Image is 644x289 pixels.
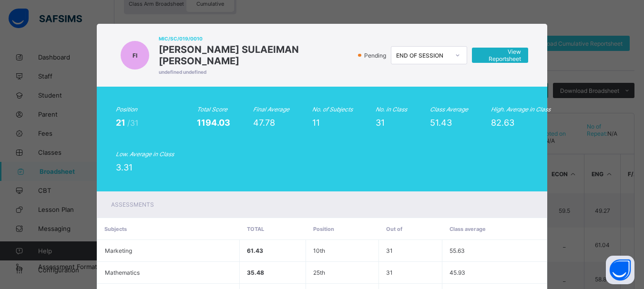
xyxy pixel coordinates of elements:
span: 35.48 [247,269,264,276]
span: 47.78 [253,118,275,128]
span: FI [133,52,137,59]
button: Open asap [606,256,634,284]
span: 11 [312,118,320,128]
span: 21 [116,118,127,128]
span: /31 [127,118,138,128]
span: 10th [313,247,325,254]
span: 82.63 [491,118,514,128]
span: 31 [386,269,393,276]
i: Final Average [253,106,289,113]
i: Position [116,106,137,113]
span: Assessments [111,201,154,208]
span: Total [247,226,264,232]
span: Marketing [105,247,132,254]
i: Total Score [197,106,227,113]
span: 55.63 [450,247,465,254]
span: 25th [313,269,325,276]
span: Out of [386,226,402,232]
i: No. of Subjects [312,106,353,113]
span: View Reportsheet [479,48,521,62]
span: [PERSON_NAME] SULAEIMAN [PERSON_NAME] [159,44,354,67]
span: Pending [363,52,389,59]
i: High. Average in Class [491,106,551,113]
i: No. in Class [376,106,407,113]
span: 51.43 [430,118,452,128]
span: 31 [386,247,393,254]
span: 61.43 [247,247,263,254]
span: 1194.03 [197,118,230,128]
span: undefined undefined [159,69,354,75]
span: 31 [376,118,385,128]
div: END OF SESSION [396,52,450,59]
i: Low. Average in Class [116,150,174,158]
i: Class Average [430,106,468,113]
span: Class average [450,226,486,232]
span: 45.93 [450,269,465,276]
span: MIC/SC/019/0010 [159,36,354,41]
span: Position [313,226,334,232]
span: Mathematics [105,269,140,276]
span: 3.31 [116,162,133,172]
span: Subjects [104,226,127,232]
